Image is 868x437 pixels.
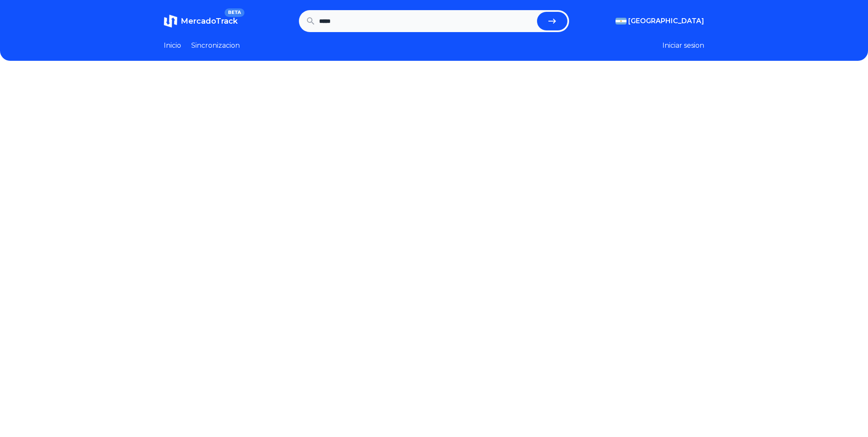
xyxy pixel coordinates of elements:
a: MercadoTrackBETA [164,14,238,28]
span: BETA [225,8,244,17]
img: Argentina [616,18,627,24]
span: [GEOGRAPHIC_DATA] [628,16,704,26]
button: [GEOGRAPHIC_DATA] [616,16,704,26]
span: MercadoTrack [181,16,238,26]
a: Inicio [164,41,181,51]
img: MercadoTrack [164,14,177,28]
button: Iniciar sesion [662,41,704,51]
a: Sincronizacion [191,41,240,51]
